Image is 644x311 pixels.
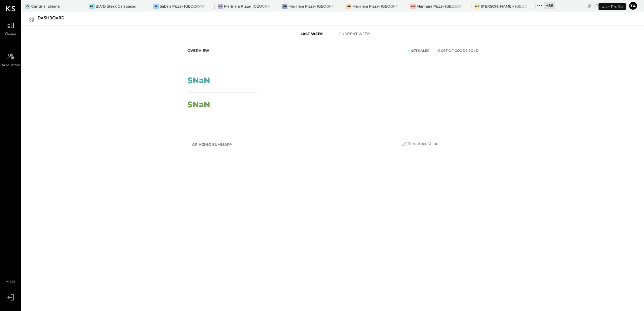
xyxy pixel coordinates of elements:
[2,63,20,68] span: Accountant
[96,4,136,9] div: BLVD Steak Calabasas
[333,29,375,39] button: Current Week
[0,51,21,68] a: Accountant
[408,48,430,53] div: Net Sales
[346,4,351,9] div: MP
[599,3,626,10] div: User Profile
[153,4,159,9] div: SP
[475,4,480,9] div: MP
[594,3,627,8] div: [DATE]
[628,1,638,11] button: ta
[282,4,287,9] div: MP
[481,4,527,9] div: [PERSON_NAME]- [GEOGRAPHIC_DATA]
[417,4,462,9] div: Marinara Pizza- [GEOGRAPHIC_DATA].
[224,4,270,9] div: Marinara Pizza- [GEOGRAPHIC_DATA]
[187,101,210,109] div: $NaN
[187,76,210,84] div: $NaN
[187,48,210,53] div: Overview
[288,4,334,9] div: Marinara Pizza- [GEOGRAPHIC_DATA]
[5,32,16,37] span: Queue
[359,140,480,148] div: Smoothed Value
[410,4,416,9] div: MP
[31,4,60,9] div: Cantina Italiana
[587,2,593,9] div: copy link
[89,4,95,9] div: BS
[435,48,478,53] div: Cost of Goods Sold
[38,14,71,23] div: Dashboard
[218,4,223,9] div: MP
[160,4,206,9] div: Saba's Pizza- [GEOGRAPHIC_DATA]
[544,2,555,9] div: + 36
[0,20,21,37] a: Queue
[352,4,398,9] div: Marinara Pizza- [GEOGRAPHIC_DATA]
[192,139,232,150] h2: AP Aging Summary
[25,4,30,9] div: CI
[290,29,333,39] button: Last Week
